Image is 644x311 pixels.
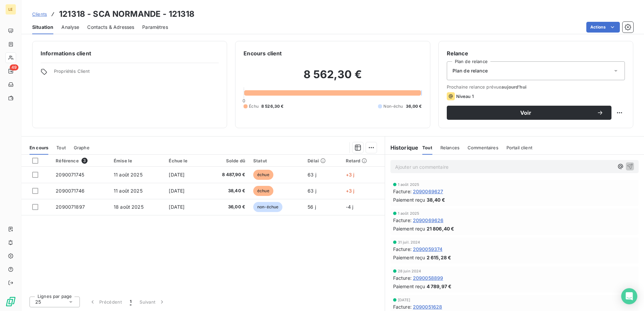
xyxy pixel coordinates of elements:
span: 63 j [308,172,316,177]
span: -4 j [346,204,354,210]
span: 2090059374 [413,246,443,253]
span: 31 juil. 2024 [398,240,420,244]
span: Facture : [393,274,412,281]
button: Précédent [85,295,126,309]
span: 2090058899 [413,274,443,281]
h2: 8 562,30 € [244,68,422,88]
span: Non-échu [383,103,403,109]
span: Paiement reçu [393,225,425,232]
span: 2090071746 [56,188,85,194]
span: 2090071897 [56,204,85,210]
span: Facture : [393,188,412,195]
span: 38,40 € [208,188,245,194]
div: Référence [56,158,106,164]
span: Paiement reçu [393,254,425,261]
span: Paramètres [142,24,168,31]
span: Tout [422,145,432,150]
h6: Encours client [244,49,282,57]
span: Échu [249,103,259,109]
span: [DATE] [169,204,184,210]
span: Situation [32,24,53,31]
span: échue [253,170,273,180]
h6: Informations client [41,49,219,57]
button: Suivant [136,295,169,309]
h6: Relance [447,49,625,57]
span: 28 juin 2024 [398,269,421,273]
span: 3 [82,158,88,164]
span: non-échue [253,202,282,212]
span: aujourd’hui [501,84,527,90]
span: Graphe [74,145,90,150]
span: 36,00 € [208,204,245,210]
span: 4 789,97 € [427,283,452,290]
div: Open Intercom Messenger [621,288,637,304]
span: Clients [32,11,47,17]
span: Tout [56,145,66,150]
button: 1 [126,295,136,309]
span: 2090071745 [56,172,84,177]
div: Statut [253,158,300,163]
span: Facture : [393,303,412,310]
div: Solde dû [208,158,245,163]
span: Voir [455,110,597,115]
span: 49 [10,64,18,70]
span: 8 487,90 € [208,171,245,178]
span: 1 août 2025 [398,183,420,187]
span: 2090051628 [413,303,442,310]
span: 38,40 € [427,196,445,203]
span: Prochaine relance prévue [447,84,625,90]
div: LE [5,4,16,15]
span: Portail client [506,145,532,150]
span: 36,00 € [406,103,422,109]
span: Niveau 1 [456,94,474,99]
span: 11 août 2025 [114,188,143,194]
span: 56 j [308,204,316,210]
span: Facture : [393,246,412,253]
span: 2090069627 [413,188,443,195]
span: échue [253,186,273,196]
button: Voir [447,106,611,120]
span: 2090069626 [413,217,444,224]
span: [DATE] [169,188,184,194]
span: 11 août 2025 [114,172,143,177]
span: 1 août 2025 [398,211,420,215]
span: 21 806,40 € [427,225,454,232]
button: Actions [586,22,620,33]
span: Commentaires [468,145,498,150]
div: Échue le [169,158,200,163]
span: +3 j [346,188,355,194]
span: 8 526,30 € [261,103,284,109]
img: Logo LeanPay [5,296,16,307]
span: En cours [30,145,48,150]
div: Émise le [114,158,161,163]
span: +3 j [346,172,355,177]
span: Analyse [61,24,79,31]
span: Propriétés Client [54,68,219,78]
span: Paiement reçu [393,283,425,290]
span: [DATE] [398,298,411,302]
span: Paiement reçu [393,196,425,203]
span: [DATE] [169,172,184,177]
div: Délai [308,158,337,163]
span: Facture : [393,217,412,224]
span: Contacts & Adresses [87,24,134,31]
span: 18 août 2025 [114,204,144,210]
a: Clients [32,11,47,17]
h3: 121318 - SCA NORMANDE - 121318 [59,8,195,20]
div: Retard [346,158,381,163]
span: 0 [243,98,245,103]
h6: Historique [385,144,419,152]
span: Plan de relance [452,67,488,74]
span: 63 j [308,188,316,194]
span: 1 [130,299,131,305]
span: 2 615,28 € [427,254,451,261]
span: 25 [35,299,41,305]
span: Relances [440,145,460,150]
